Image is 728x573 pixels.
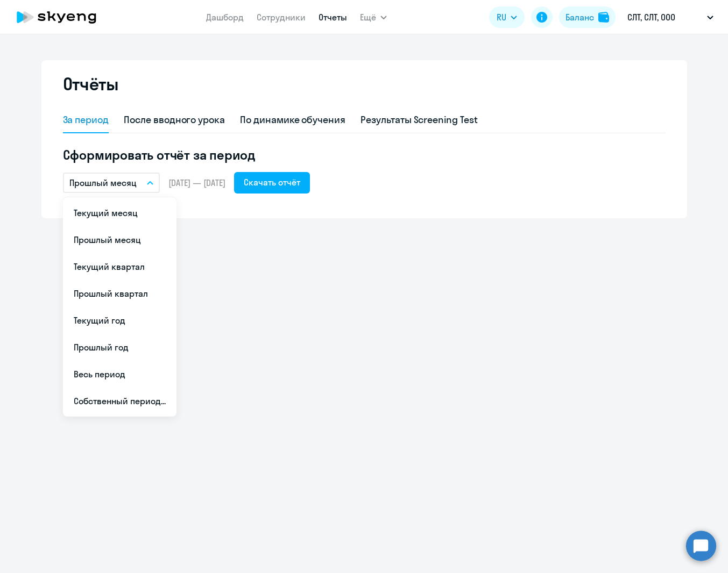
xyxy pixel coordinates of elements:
button: СЛТ, СЛТ, ООО [622,4,719,30]
span: Ещё [360,11,376,24]
div: После вводного урока [124,113,225,127]
a: Отчеты [319,12,347,23]
img: balance [598,12,609,23]
h2: Отчёты [63,73,119,95]
h5: Сформировать отчёт за период [63,146,666,163]
ul: Ещё [63,197,176,417]
div: Результаты Screening Test [361,113,478,127]
p: Прошлый месяц [69,176,137,189]
div: За период [63,113,109,127]
span: RU [497,11,506,24]
div: По динамике обучения [240,113,345,127]
button: Скачать отчёт [234,172,310,194]
a: Сотрудники [257,12,306,23]
button: Балансbalance [559,6,616,28]
button: Ещё [360,6,387,28]
p: СЛТ, СЛТ, ООО [627,11,675,24]
div: Баланс [566,11,594,24]
a: Дашборд [206,12,244,23]
span: [DATE] — [DATE] [168,177,225,189]
div: Скачать отчёт [244,176,300,189]
button: RU [489,6,525,28]
button: Прошлый месяц [63,173,160,193]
